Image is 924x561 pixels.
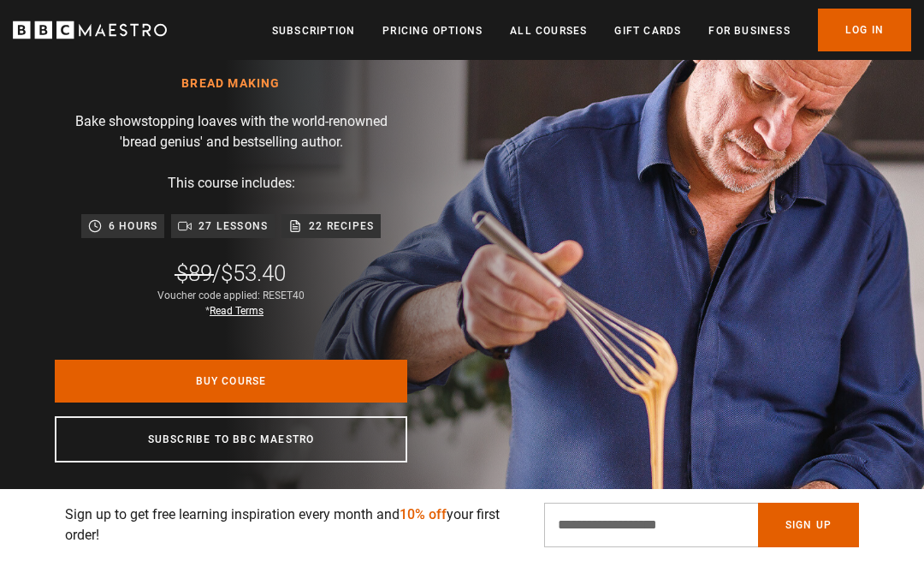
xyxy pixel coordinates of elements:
span: 10% off [400,506,447,522]
a: Pricing Options [382,22,483,39]
nav: Primary [272,9,911,51]
p: Sign up to get free learning inspiration every month and your first order! [65,504,524,546]
p: 6 hours [109,218,157,235]
a: Buy Course [55,360,407,403]
a: Log In [818,9,911,51]
p: 22 recipes [309,218,374,235]
p: 27 lessons [198,218,268,235]
button: Sign Up [758,503,859,547]
a: Subscribe to BBC Maestro [55,416,407,463]
p: Bake showstopping loaves with the world-renowned 'bread genius' and bestselling author. [60,111,402,152]
div: / [176,259,286,288]
span: $89 [176,260,212,286]
a: Subscription [272,22,355,39]
a: Gift Cards [614,22,681,39]
a: For business [708,22,790,39]
h1: Bread Making [79,77,384,91]
span: $53.40 [221,260,286,286]
p: This course includes: [168,173,295,194]
a: All Courses [510,22,587,39]
div: Voucher code applied: RESET40 [157,288,305,319]
a: Read Terms [210,305,264,317]
svg: BBC Maestro [13,17,167,43]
